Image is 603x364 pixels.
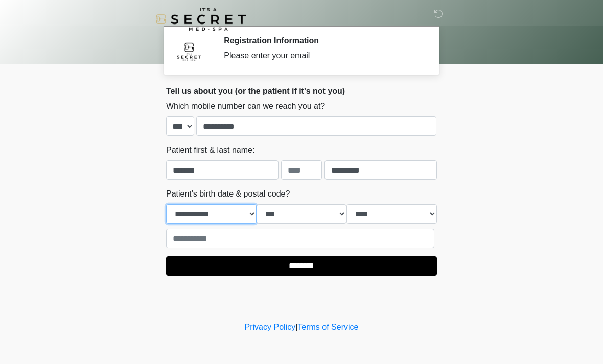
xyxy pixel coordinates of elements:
label: Patient first & last name: [166,144,254,156]
label: Patient's birth date & postal code? [166,188,290,200]
a: | [295,323,297,331]
img: It's A Secret Med Spa Logo [156,8,246,31]
img: Agent Avatar [174,36,204,66]
div: Please enter your email [224,50,422,62]
label: Which mobile number can we reach you at? [166,100,325,112]
a: Privacy Policy [245,323,296,331]
h2: Tell us about you (or the patient if it's not you) [166,86,437,96]
a: Terms of Service [297,323,358,331]
h2: Registration Information [224,36,422,45]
